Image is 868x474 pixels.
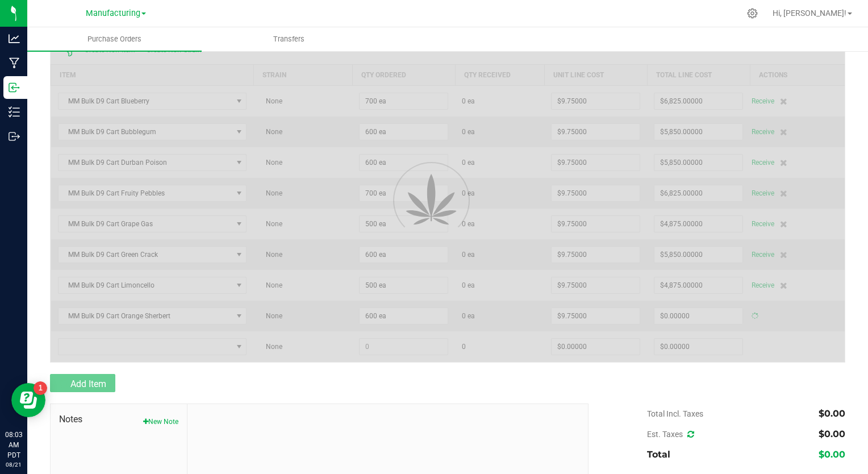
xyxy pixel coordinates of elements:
div: Manage settings [745,8,759,19]
button: New Note [143,417,178,427]
span: Total Incl. Taxes [647,409,703,418]
inline-svg: Analytics [9,33,20,44]
span: Add Item [70,379,106,389]
span: Hi, [PERSON_NAME]! [773,9,846,18]
a: Transfers [202,27,376,51]
inline-svg: Outbound [9,131,20,142]
p: 08/21 [5,460,22,469]
span: $0.00 [819,429,845,439]
span: Total [647,449,670,460]
inline-svg: Inventory [9,106,20,118]
span: Manufacturing [86,9,140,18]
span: $0.00 [819,408,845,419]
iframe: Resource center unread badge [34,381,47,395]
span: Notes [59,413,178,426]
button: Add Item [50,374,115,392]
span: Est. Taxes [647,430,694,439]
iframe: Resource center [11,383,45,417]
inline-svg: Inbound [9,82,20,93]
span: $0.00 [819,449,845,460]
p: 08:03 AM PDT [5,430,22,460]
inline-svg: Manufacturing [9,57,20,69]
span: Purchase Orders [72,34,157,44]
a: Purchase Orders [27,27,202,51]
span: Transfers [258,34,320,44]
